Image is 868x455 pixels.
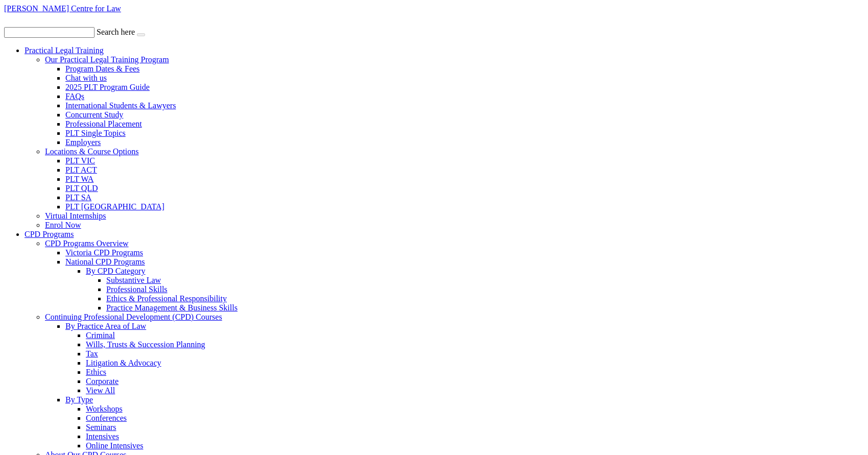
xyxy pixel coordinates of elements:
[106,285,168,294] a: Professional Skills
[25,230,74,238] a: CPD Programs
[106,276,161,284] a: Substantive Law
[86,349,98,358] a: Tax
[65,248,143,257] a: Victoria CPD Programs
[86,358,161,367] a: Litigation & Advocacy
[86,441,143,450] a: Online Intensives
[65,193,91,202] a: PLT SA
[65,110,123,119] a: Concurrent Study
[86,340,205,349] a: Wills, Trusts & Succession Planning
[4,13,16,25] img: call-ic
[86,267,145,275] a: By CPD Category
[65,119,142,128] a: Professional Placement
[65,175,93,183] a: PLT WA
[45,211,106,220] a: Virtual Internships
[45,313,222,321] a: Continuing Professional Development (CPD) Courses
[65,92,84,101] a: FAQs
[25,46,104,55] a: Practical Legal Training
[65,156,95,165] a: PLT VIC
[4,4,121,13] a: [PERSON_NAME] Centre for Law
[86,414,127,422] a: Conferences
[65,64,139,73] a: Program Dates & Fees
[45,221,81,229] a: Enrol Now
[65,83,150,91] a: 2025 PLT Program Guide
[86,386,115,395] a: View All
[45,147,139,156] a: Locations & Course Options
[65,138,101,147] a: Employers
[65,202,165,211] a: PLT [GEOGRAPHIC_DATA]
[65,165,97,174] a: PLT ACT
[65,322,146,330] a: By Practice Area of Law
[45,55,169,64] a: Our Practical Legal Training Program
[65,101,176,110] a: International Students & Lawyers
[65,129,126,137] a: PLT Single Topics
[106,303,238,312] a: Practice Management & Business Skills
[106,294,227,303] a: Ethics & Professional Responsibility
[65,74,107,82] a: Chat with us
[65,184,98,193] a: PLT QLD
[65,395,93,404] a: By Type
[86,404,123,413] a: Workshops
[65,257,145,266] a: National CPD Programs
[86,331,115,340] a: Criminal
[86,368,106,376] a: Ethics
[86,377,119,386] a: Corporate
[18,15,32,25] img: mail-ic
[86,423,116,432] a: Seminars
[86,432,119,441] a: Intensives
[45,239,129,248] a: CPD Programs Overview
[97,28,135,36] label: Search here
